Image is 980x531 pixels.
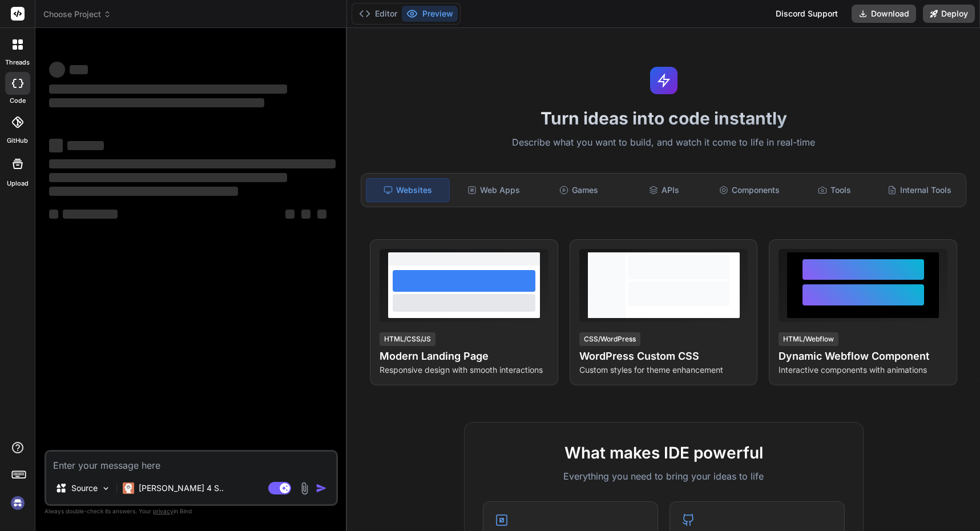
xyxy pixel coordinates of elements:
[45,506,338,517] p: Always double-check its answers. Your in Bind
[923,5,975,23] button: Deploy
[5,58,30,67] label: threads
[298,482,311,495] img: attachment
[7,136,28,146] label: GitHub
[852,5,916,23] button: Download
[49,210,58,219] span: ‌
[769,5,845,23] div: Discord Support
[49,98,264,107] span: ‌
[71,482,98,494] p: Source
[779,364,947,376] p: Interactive components with animations
[153,508,174,514] span: privacy
[354,6,402,22] button: Editor
[49,139,63,152] span: ‌
[793,178,876,202] div: Tools
[779,348,947,364] h4: Dynamic Webflow Component
[317,210,326,219] span: ‌
[579,332,640,346] div: CSS/WordPress
[316,482,327,494] img: icon
[285,210,295,219] span: ‌
[49,173,287,182] span: ‌
[483,441,845,465] h2: What makes IDE powerful
[101,484,111,493] img: Pick Models
[538,178,620,202] div: Games
[354,135,973,150] p: Describe what you want to build, and watch it come to life in real-time
[49,159,336,168] span: ‌
[139,482,224,494] p: [PERSON_NAME] 4 S..
[380,364,549,376] p: Responsive design with smooth interactions
[380,348,549,364] h4: Modern Landing Page
[8,493,27,513] img: signin
[623,178,705,202] div: APIs
[708,178,791,202] div: Components
[70,65,88,74] span: ‌
[10,96,26,106] label: code
[452,178,535,202] div: Web Apps
[49,187,238,196] span: ‌
[354,108,973,128] h1: Turn ideas into code instantly
[301,210,310,219] span: ‌
[878,178,961,202] div: Internal Tools
[579,348,748,364] h4: WordPress Custom CSS
[67,141,104,150] span: ‌
[779,332,838,346] div: HTML/Webflow
[49,62,65,78] span: ‌
[123,482,134,494] img: Claude 4 Sonnet
[402,6,458,22] button: Preview
[49,85,287,94] span: ‌
[63,210,118,219] span: ‌
[43,9,111,20] span: Choose Project
[7,179,29,188] label: Upload
[483,469,845,483] p: Everything you need to bring your ideas to life
[366,178,450,202] div: Websites
[579,364,748,376] p: Custom styles for theme enhancement
[380,332,435,346] div: HTML/CSS/JS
